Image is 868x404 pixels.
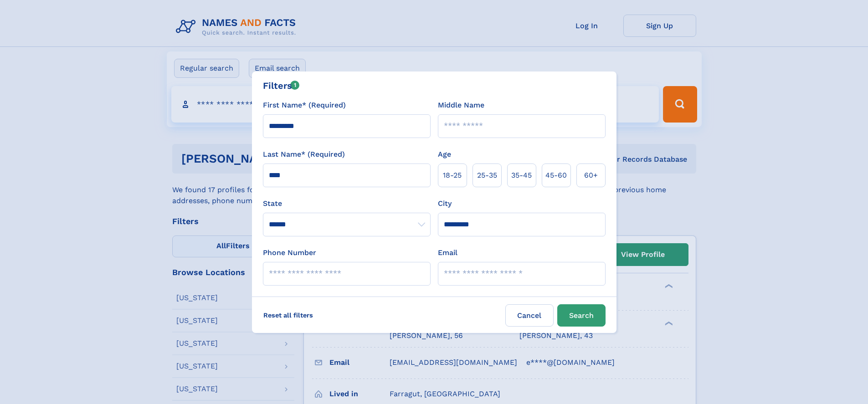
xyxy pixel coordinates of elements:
[438,100,484,111] label: Middle Name
[438,198,452,209] label: City
[263,198,431,209] label: State
[263,79,300,92] div: Filters
[557,304,606,327] button: Search
[443,170,462,181] span: 18‑25
[263,149,345,160] label: Last Name* (Required)
[477,170,497,181] span: 25‑35
[545,170,567,181] span: 45‑60
[263,100,346,111] label: First Name* (Required)
[584,170,598,181] span: 60+
[505,304,554,327] label: Cancel
[438,247,457,258] label: Email
[263,247,316,258] label: Phone Number
[438,149,451,160] label: Age
[257,304,319,326] label: Reset all filters
[511,170,532,181] span: 35‑45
